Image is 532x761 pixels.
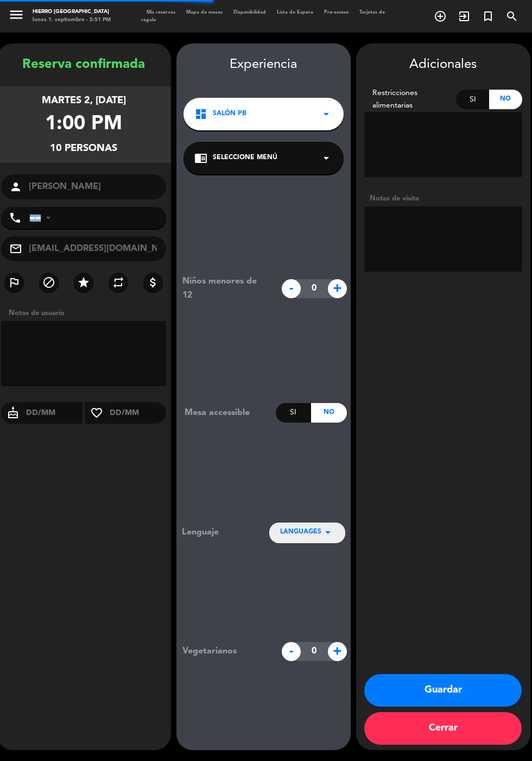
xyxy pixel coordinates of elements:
[456,90,489,109] div: Si
[194,108,207,121] i: dashboard
[482,10,495,23] i: turned_in_not
[33,16,111,24] div: lunes 1. septiembre - 5:51 PM
[364,54,522,76] div: Adicionales
[109,406,167,420] input: DD/MM
[271,10,319,15] span: Lista de Espera
[8,7,24,26] button: menu
[276,403,311,423] div: Si
[364,193,522,204] div: Notas de visita
[42,93,126,109] div: martes 2, [DATE]
[505,10,518,23] i: search
[328,279,347,298] span: +
[176,406,276,420] div: Mesa accessible
[8,276,21,289] i: outlined_flag
[33,8,111,16] div: Hierro [GEOGRAPHIC_DATA]
[25,406,83,420] input: DD/MM
[182,525,251,539] div: Lenguaje
[45,109,122,141] div: 1:00 PM
[77,276,90,289] i: star
[321,526,334,539] i: arrow_drop_down
[489,90,522,109] div: No
[319,10,354,15] span: Pre-acceso
[194,152,207,165] i: chrome_reader_mode
[364,674,522,707] button: Guardar
[147,276,160,289] i: attach_money
[50,141,117,156] div: 10 personas
[181,10,228,15] span: Mapa de mesas
[320,152,333,165] i: arrow_drop_down
[42,276,55,289] i: block
[328,642,347,661] span: +
[1,406,25,419] i: cake
[320,108,333,121] i: arrow_drop_down
[85,406,109,419] i: favorite_border
[8,7,24,23] i: menu
[141,10,181,15] span: Mis reservas
[213,109,246,120] span: Salón PB
[174,644,276,658] div: Vegetarianos
[434,10,447,23] i: add_circle_outline
[364,712,522,745] button: Cerrar
[30,207,55,228] div: Argentina: +54
[9,180,22,193] i: person
[282,642,301,661] span: -
[174,274,276,303] div: Niños menores de 12
[176,54,351,76] div: Experiencia
[9,242,22,255] i: mail_outline
[364,87,457,112] div: Restricciones alimentarias
[311,403,346,423] div: No
[282,279,301,298] span: -
[213,153,277,163] span: Seleccione Menú
[9,211,22,224] i: phone
[280,527,321,538] span: LANGUAGES
[112,276,125,289] i: repeat
[458,10,471,23] i: exit_to_app
[3,307,171,319] div: Notas de usuario
[228,10,271,15] span: Disponibilidad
